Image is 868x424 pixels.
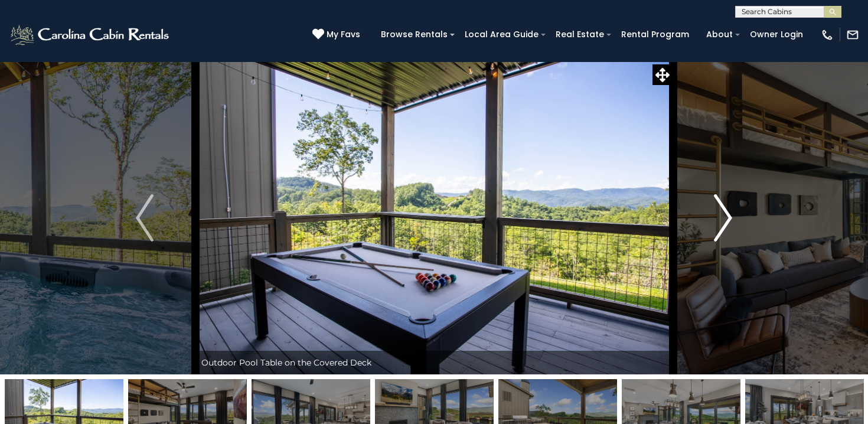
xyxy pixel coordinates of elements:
span: My Favs [327,28,360,41]
img: White-1-2.png [9,23,172,47]
a: About [700,25,739,44]
button: Previous [94,61,195,374]
img: arrow [136,194,154,242]
div: Outdoor Pool Table on the Covered Deck [195,351,673,374]
a: My Favs [312,28,363,41]
a: Real Estate [550,25,610,44]
a: Browse Rentals [375,25,453,44]
a: Local Area Guide [459,25,544,44]
a: Rental Program [615,25,695,44]
img: mail-regular-white.png [846,28,859,41]
button: Next [673,61,774,374]
img: phone-regular-white.png [821,28,834,41]
a: Owner Login [744,25,809,44]
img: arrow [714,194,732,242]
